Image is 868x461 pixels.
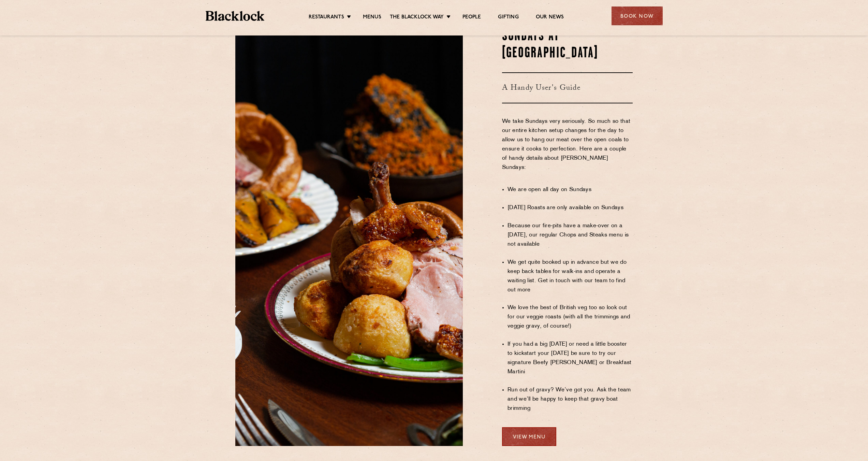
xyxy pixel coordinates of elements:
[612,6,663,25] div: Book Now
[507,185,633,195] li: We are open all day on Sundays
[502,72,633,103] h3: A Handy User's Guide
[363,14,381,21] a: Menus
[462,14,481,21] a: People
[507,386,633,413] li: Run out of gravy? We’ve got you. Ask the team and we’ll be happy to keep that gravy boat brimming
[235,28,463,446] img: Blacklock-1955-scaled.jpg
[206,11,265,21] img: BL_Textured_Logo-footer-cropped.svg
[536,14,564,21] a: Our News
[498,14,518,21] a: Gifting
[507,221,633,249] li: Because our fire-pits have a make-over on a [DATE], our regular Chops and Steaks menu is not avai...
[390,14,444,21] a: The Blacklock Way
[502,427,556,446] a: View Menu
[502,28,633,62] h2: Sundays at [GEOGRAPHIC_DATA]
[507,258,633,295] li: We get quite booked up in advance but we do keep back tables for walk-ins and operate a waiting l...
[507,203,633,213] li: [DATE] Roasts are only available on Sundays
[502,117,633,182] p: We take Sundays very seriously. So much so that our entire kitchen setup changes for the day to a...
[507,303,633,331] li: We love the best of British veg too so look out for our veggie roasts (with all the trimmings and...
[507,340,633,377] li: If you had a big [DATE] or need a little booster to kickstart your [DATE] be sure to try our sign...
[309,14,344,21] a: Restaurants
